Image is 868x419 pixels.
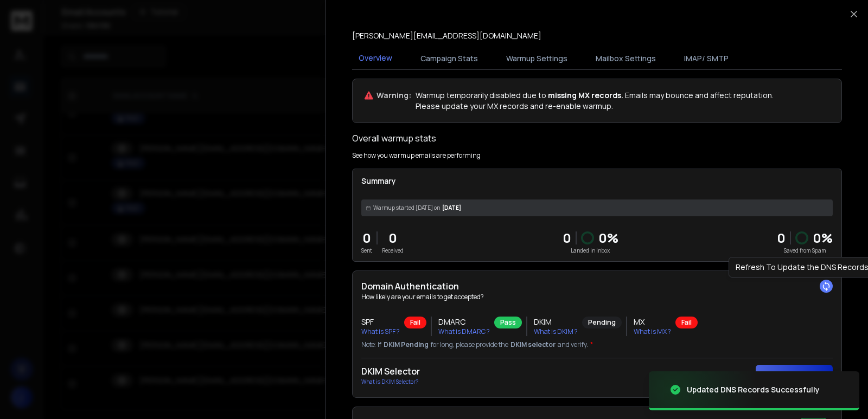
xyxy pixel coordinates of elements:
p: Warning: [376,90,411,101]
p: Summary [361,176,833,186]
p: Note: If for long, please provide the and verify. [361,340,833,349]
p: Landed in Inbox [563,247,618,255]
p: Received [382,247,404,255]
p: Sent [361,247,372,255]
div: Pass [494,317,522,328]
h3: DMARC [438,317,490,327]
p: What is DKIM Selector? [361,378,420,386]
div: Fail [404,317,426,328]
button: IMAP/ SMTP [678,47,735,70]
span: DKIM selector [510,340,556,349]
div: [DATE] [361,199,833,216]
p: What is SPF ? [361,327,400,336]
h3: SPF [361,317,400,327]
p: What is DMARC ? [438,327,490,336]
p: [PERSON_NAME][EMAIL_ADDRESS][DOMAIN_NAME] [352,30,541,41]
span: Warmup started [DATE] on [373,204,440,212]
div: Fail [675,317,698,328]
h3: MX [634,317,671,327]
span: missing MX records. [546,90,623,100]
h3: DKIM [534,317,578,327]
p: 0 % [598,229,618,247]
button: Campaign Stats [414,47,484,70]
p: 0 [563,229,571,247]
div: Updated DNS Records Successfully [687,384,820,395]
p: 0 [382,229,404,247]
p: Warmup temporarily disabled due to Emails may bounce and affect reputation. Please update your MX... [416,90,774,112]
button: Mailbox Settings [589,47,662,70]
h2: Domain Authentication [361,280,833,293]
p: What is MX ? [634,327,671,336]
h2: DKIM Selector [361,365,420,378]
p: 0 [361,229,372,247]
strong: 0 [777,229,786,247]
button: Overview [352,46,399,71]
span: DKIM Pending [384,340,429,349]
button: Warmup Settings [500,47,574,70]
p: Saved from Spam [777,247,833,255]
p: How likely are your emails to get accepted? [361,293,833,301]
p: See how you warmup emails are performing [352,151,481,160]
h1: Overall warmup stats [352,132,436,145]
p: What is DKIM ? [534,327,578,336]
p: 0 % [813,229,833,247]
div: Pending [582,317,622,328]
